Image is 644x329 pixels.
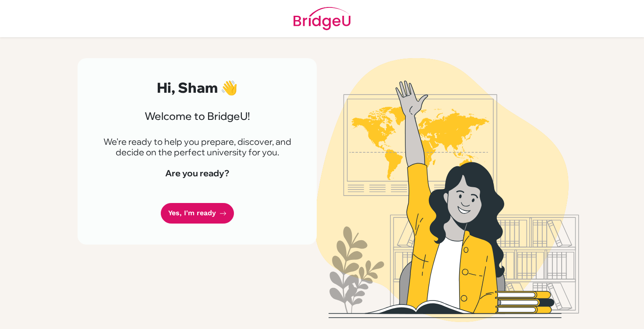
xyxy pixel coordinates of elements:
h2: Hi, Sham 👋 [99,79,296,96]
p: We're ready to help you prepare, discover, and decide on the perfect university for you. [99,136,296,157]
h3: Welcome to BridgeU! [99,110,296,122]
h4: Are you ready? [99,168,296,178]
a: Yes, I'm ready [161,203,234,224]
